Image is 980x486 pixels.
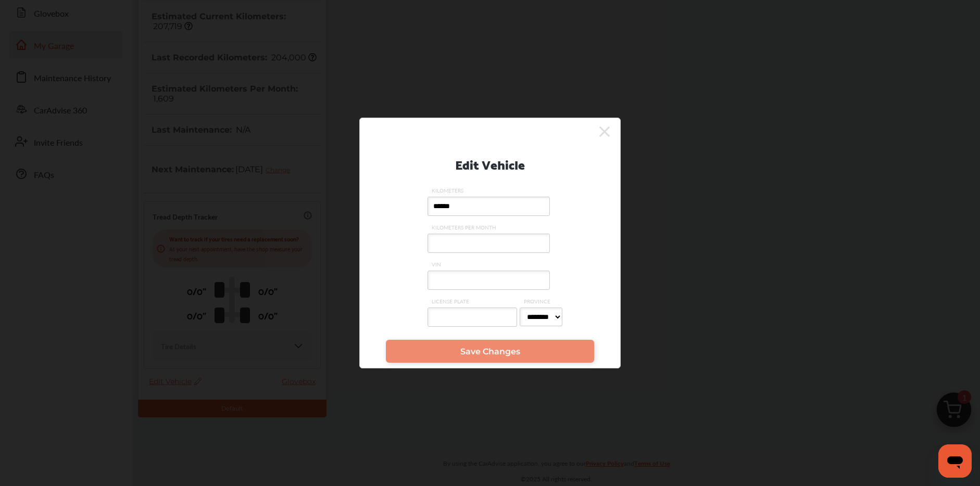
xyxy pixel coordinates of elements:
[428,197,550,216] input: KILOMETERS
[455,153,525,174] p: Edit Vehicle
[428,261,552,268] span: VIN
[428,187,552,194] span: KILOMETERS
[428,271,550,290] input: VIN
[428,224,552,231] span: KILOMETERS PER MONTH
[460,347,520,356] span: Save Changes
[428,298,520,305] span: LICENSE PLATE
[428,308,517,327] input: LICENSE PLATE
[520,298,565,305] span: PROVINCE
[520,308,562,326] select: PROVINCE
[386,340,594,363] a: Save Changes
[938,444,972,478] iframe: Button to launch messaging window
[428,234,550,253] input: KILOMETERS PER MONTH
